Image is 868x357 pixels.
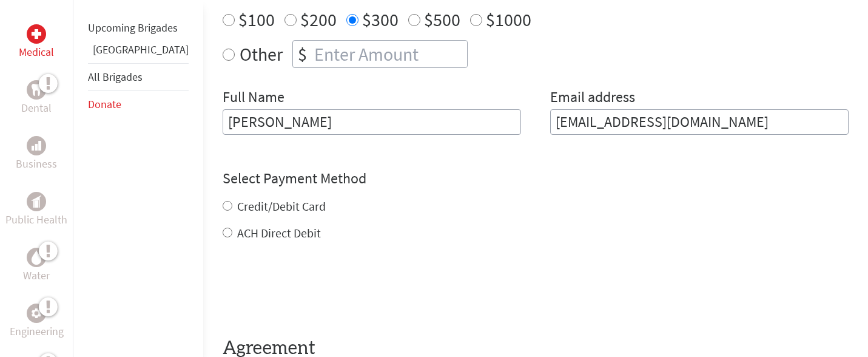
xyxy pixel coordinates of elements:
[88,41,189,63] li: Guatemala
[32,84,41,95] img: Dental
[88,70,143,84] a: All Brigades
[88,15,189,41] li: Upcoming Brigades
[16,136,57,172] a: BusinessBusiness
[21,100,52,117] p: Dental
[223,87,284,109] label: Full Name
[27,80,46,100] div: Dental
[88,91,189,118] li: Donate
[19,44,54,61] p: Medical
[312,41,467,67] input: Enter Amount
[93,42,189,56] a: [GEOGRAPHIC_DATA]
[88,63,189,91] li: All Brigades
[223,109,521,135] input: Enter Full Name
[32,195,41,208] img: Public Health
[23,267,50,284] p: Water
[424,8,460,31] label: $500
[88,21,178,35] a: Upcoming Brigades
[32,250,41,264] img: Water
[27,192,46,211] div: Public Health
[32,141,41,151] img: Business
[10,304,64,340] a: EngineeringEngineering
[5,192,67,228] a: Public HealthPublic Health
[237,225,321,240] label: ACH Direct Debit
[300,8,337,31] label: $200
[19,24,54,61] a: MedicalMedical
[21,80,52,117] a: DentalDental
[550,109,849,135] input: Your Email
[223,169,849,188] h4: Select Payment Method
[27,136,46,155] div: Business
[238,8,275,31] label: $100
[10,323,64,340] p: Engineering
[23,248,50,284] a: WaterWater
[486,8,531,31] label: $1000
[550,87,635,109] label: Email address
[240,40,283,68] label: Other
[27,304,46,323] div: Engineering
[27,24,46,44] div: Medical
[16,155,57,172] p: Business
[293,41,312,67] div: $
[362,8,399,31] label: $300
[5,211,67,228] p: Public Health
[237,199,326,214] label: Credit/Debit Card
[32,29,41,39] img: Medical
[27,248,46,267] div: Water
[223,266,407,313] iframe: reCAPTCHA
[32,308,41,318] img: Engineering
[88,97,121,111] a: Donate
